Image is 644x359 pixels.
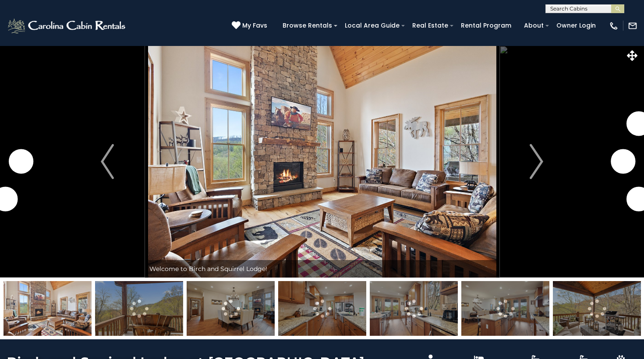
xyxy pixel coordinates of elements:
img: 164375142 [95,281,183,336]
a: Browse Rentals [278,19,336,32]
button: Previous [70,46,145,278]
img: 164375138 [4,281,92,336]
img: arrow [530,144,543,179]
img: arrow [101,144,114,179]
a: Real Estate [408,19,453,32]
img: 164375129 [370,281,458,336]
span: My Favs [242,21,267,30]
img: 164375150 [278,281,366,336]
img: 164375130 [461,281,549,336]
div: Welcome to Birch and Squirrel Lodge! [145,260,499,278]
a: Owner Login [552,19,600,32]
img: phone-regular-white.png [609,21,619,31]
a: Rental Program [456,19,516,32]
button: Next [499,46,574,278]
a: Local Area Guide [340,19,404,32]
img: mail-regular-white.png [628,21,637,31]
img: 164375154 [553,281,641,336]
a: About [520,19,548,32]
a: My Favs [232,21,269,31]
img: White-1-2.png [7,17,128,35]
img: 164375155 [187,281,275,336]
